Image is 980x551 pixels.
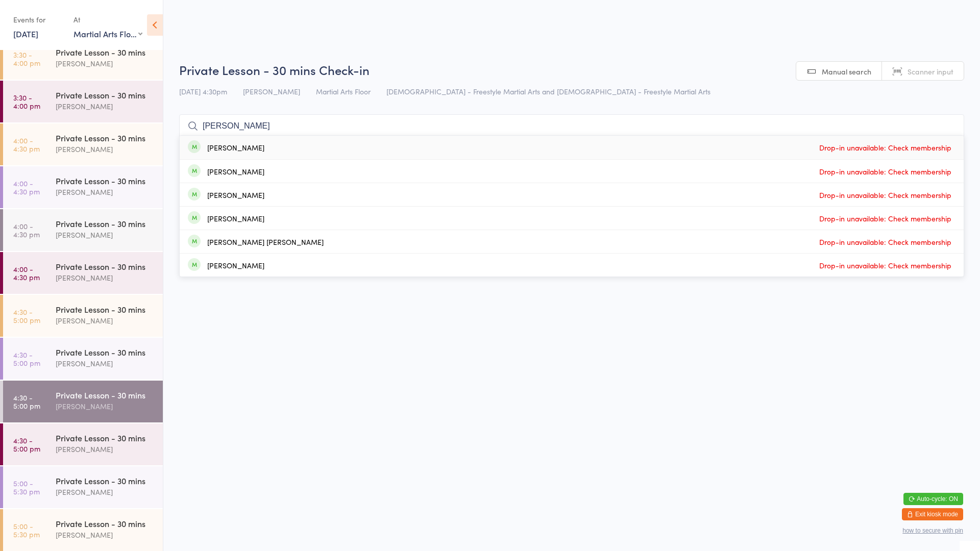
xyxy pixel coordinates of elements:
time: 4:00 - 4:30 pm [13,136,40,153]
div: At [73,11,142,28]
div: Private Lesson - 30 mins [56,432,154,443]
a: 4:30 -5:00 pmPrivate Lesson - 30 mins[PERSON_NAME] [3,295,163,337]
time: 4:30 - 5:00 pm [13,308,40,324]
div: [PERSON_NAME] [56,529,154,541]
div: Private Lesson - 30 mins [56,175,154,186]
a: 4:30 -5:00 pmPrivate Lesson - 30 mins[PERSON_NAME] [3,423,163,465]
div: Private Lesson - 30 mins [56,518,154,529]
div: [PERSON_NAME] [56,443,154,455]
span: [PERSON_NAME] [243,86,300,96]
span: [DEMOGRAPHIC_DATA] - Freestyle Martial Arts and [DEMOGRAPHIC_DATA] - Freestyle Martial Arts [386,86,710,96]
span: Drop-in unavailable: Check membership [817,211,954,226]
a: 5:00 -5:30 pmPrivate Lesson - 30 mins[PERSON_NAME] [3,509,163,551]
div: Martial Arts Floor [73,28,142,39]
h2: Private Lesson - 30 mins Check-in [179,61,964,78]
span: Drop-in unavailable: Check membership [817,187,954,203]
span: Drop-in unavailable: Check membership [817,258,954,273]
a: 4:00 -4:30 pmPrivate Lesson - 30 mins[PERSON_NAME] [3,252,163,294]
div: Private Lesson - 30 mins [56,46,154,58]
span: [DATE] 4:30pm [179,86,227,96]
button: Exit kiosk mode [902,508,963,520]
button: Auto-cycle: ON [903,493,963,505]
time: 4:00 - 4:30 pm [13,222,40,238]
div: [PERSON_NAME] [56,143,154,155]
a: 5:00 -5:30 pmPrivate Lesson - 30 mins[PERSON_NAME] [3,466,163,508]
a: 4:00 -4:30 pmPrivate Lesson - 30 mins[PERSON_NAME] [3,123,163,165]
div: [PERSON_NAME] [56,272,154,284]
div: [PERSON_NAME] [56,315,154,327]
a: 4:00 -4:30 pmPrivate Lesson - 30 mins[PERSON_NAME] [3,209,163,251]
span: Martial Arts Floor [316,86,371,96]
div: [PERSON_NAME] [56,400,154,412]
div: Private Lesson - 30 mins [56,89,154,101]
time: 3:30 - 4:00 pm [13,93,40,110]
span: Drop-in unavailable: Check membership [817,164,954,179]
time: 3:30 - 4:00 pm [13,51,40,67]
div: Events for [13,11,63,28]
span: Manual search [822,66,871,77]
div: [PERSON_NAME] [207,214,264,222]
div: Private Lesson - 30 mins [56,346,154,358]
time: 4:30 - 5:00 pm [13,393,40,410]
div: [PERSON_NAME] [56,58,154,69]
div: [PERSON_NAME] [56,101,154,112]
span: Scanner input [908,66,953,77]
time: 4:30 - 5:00 pm [13,350,40,367]
div: Private Lesson - 30 mins [56,132,154,143]
div: Private Lesson - 30 mins [56,218,154,229]
time: 5:00 - 5:30 pm [13,479,40,495]
time: 4:00 - 4:30 pm [13,265,40,281]
input: Search [179,114,964,138]
a: 4:30 -5:00 pmPrivate Lesson - 30 mins[PERSON_NAME] [3,338,163,380]
a: 3:30 -4:00 pmPrivate Lesson - 30 mins[PERSON_NAME] [3,81,163,122]
div: [PERSON_NAME] [207,191,264,199]
div: [PERSON_NAME] [56,186,154,198]
time: 4:30 - 5:00 pm [13,436,40,453]
a: 4:00 -4:30 pmPrivate Lesson - 30 mins[PERSON_NAME] [3,166,163,208]
time: 5:00 - 5:30 pm [13,522,40,538]
div: Private Lesson - 30 mins [56,261,154,272]
time: 4:00 - 4:30 pm [13,179,40,195]
div: Private Lesson - 30 mins [56,475,154,486]
div: [PERSON_NAME] [56,486,154,498]
div: [PERSON_NAME] [207,261,264,269]
div: [PERSON_NAME] [56,358,154,369]
div: [PERSON_NAME] [PERSON_NAME] [207,238,324,246]
a: 3:30 -4:00 pmPrivate Lesson - 30 mins[PERSON_NAME] [3,38,163,80]
div: [PERSON_NAME] [207,167,264,176]
span: Drop-in unavailable: Check membership [817,140,954,155]
a: 4:30 -5:00 pmPrivate Lesson - 30 mins[PERSON_NAME] [3,381,163,422]
span: Drop-in unavailable: Check membership [817,234,954,249]
div: Private Lesson - 30 mins [56,389,154,400]
div: [PERSON_NAME] [207,143,264,152]
div: [PERSON_NAME] [56,229,154,241]
a: [DATE] [13,28,38,39]
button: how to secure with pin [902,527,963,534]
div: Private Lesson - 30 mins [56,304,154,315]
